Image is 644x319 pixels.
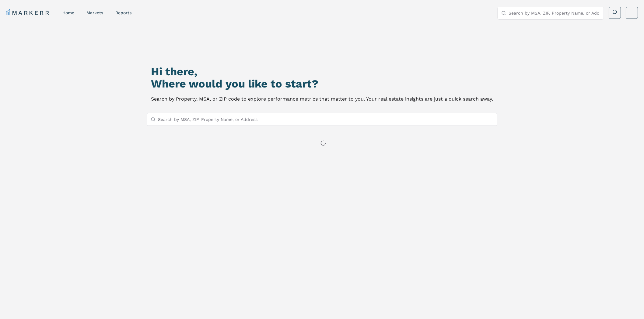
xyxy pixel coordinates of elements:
[151,78,493,90] h2: Where would you like to start?
[62,10,74,15] a: home
[6,9,50,17] a: MARKERR
[115,10,131,15] a: reports
[151,95,493,103] p: Search by Property, MSA, or ZIP code to explore performance metrics that matter to you. Your real...
[158,113,493,125] input: Search by MSA, ZIP, Property Name, or Address
[509,7,600,19] input: Search by MSA, ZIP, Property Name, or Address
[86,10,103,15] a: markets
[151,66,493,78] h1: Hi there,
